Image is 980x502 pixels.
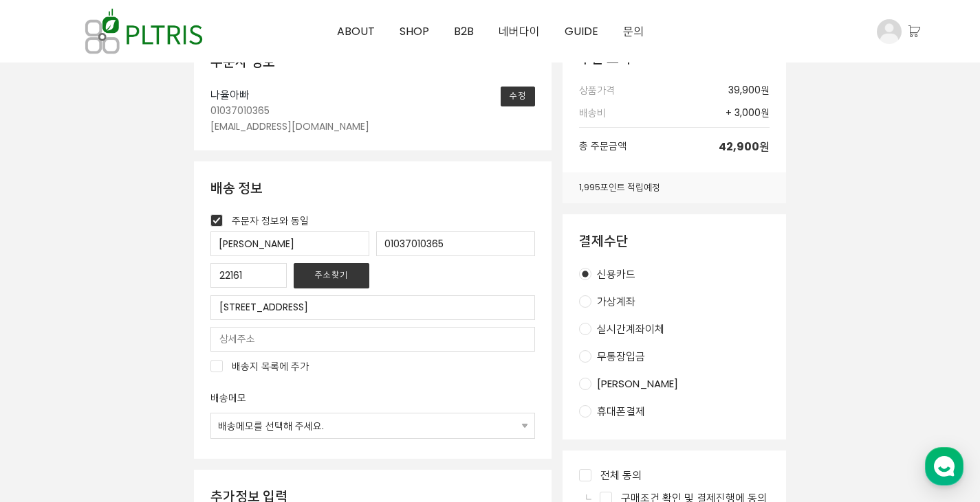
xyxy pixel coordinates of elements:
a: 대화 [91,388,177,422]
span: 배송지 목록에 추가 [232,359,309,373]
input: 휴대폰결제 [579,405,591,418]
header: 주문자 정보 [210,52,535,87]
input: 연락처 [376,231,535,256]
input: 우편번호 [210,263,287,288]
input: 주소 [210,295,535,320]
input: 신용카드 [579,268,591,280]
button: 수정 [501,87,535,106]
span: 신용카드 [597,266,635,282]
span: 설정 [213,409,229,420]
span: B2B [454,23,474,39]
span: 실시간계좌이체 [597,321,664,337]
span: 39,900원 [728,83,770,98]
a: 홈 [4,388,91,422]
header: 배송 정보 [210,178,535,213]
span: 무통장입금 [597,348,645,365]
input: 수령인 [210,231,369,256]
input: 배송지 목록에 추가 [210,360,223,372]
span: 주문자 정보와 동일 [232,214,309,227]
span: 상품가격 [579,83,615,98]
img: 프로필 이미지 [877,19,902,44]
span: 42,900원 [719,139,770,157]
a: GUIDE [552,1,611,62]
span: 홈 [43,409,52,420]
input: 실시간계좌이체 [579,323,591,335]
span: 대화 [126,409,142,420]
span: 네버다이 [499,23,540,39]
input: 주문자 정보와 동일 [210,214,223,227]
a: 설정 [177,388,264,422]
span: 휴대폰결제 [597,403,645,420]
span: [PERSON_NAME] [597,376,678,392]
p: 포인트 적립예정 [579,181,770,195]
a: 문의 [611,1,656,62]
a: SHOP [387,1,442,62]
span: 총 주문금액 [579,139,627,157]
p: 01037010365 [210,103,535,118]
span: + 3,000원 [726,105,770,120]
p: 배송메모 [210,390,535,405]
p: 나율아빠 [210,87,535,103]
span: 배송비 [579,105,606,120]
span: 가상계좌 [597,293,635,310]
span: GUIDE [565,23,598,39]
header: 주문 요약 [579,48,770,83]
input: 가상계좌 [579,295,591,308]
span: 1,995 [579,181,600,194]
input: 무통장입금 [579,350,591,363]
header: 결제수단 [579,231,770,266]
span: SHOP [400,23,429,39]
span: 전체 동의 [600,468,642,482]
input: 전체 동의 [579,469,591,481]
p: [EMAIL_ADDRESS][DOMAIN_NAME] [210,119,535,134]
button: 주소찾기 [294,263,369,288]
input: 상세주소 [210,327,535,352]
span: 문의 [623,23,644,39]
a: B2B [442,1,486,62]
a: 네버다이 [486,1,552,62]
input: [PERSON_NAME] [579,378,591,390]
span: ABOUT [337,23,375,39]
a: ABOUT [325,1,387,62]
